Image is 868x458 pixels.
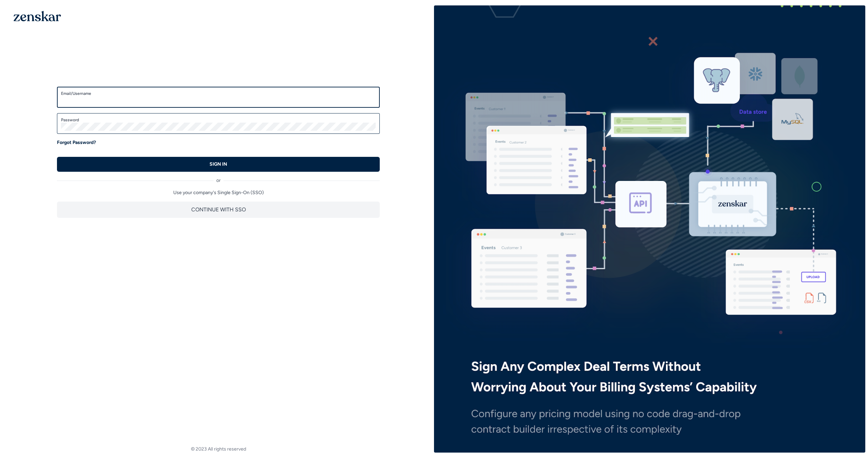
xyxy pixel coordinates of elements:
[57,139,96,146] a: Forgot Password?
[210,161,227,168] p: SIGN IN
[57,189,380,196] p: Use your company's Single Sign-On (SSO)
[57,202,380,218] button: CONTINUE WITH SSO
[57,172,380,184] div: or
[14,11,61,21] img: 1OGAJ2xQqyY4LXKgY66KYq0eOWRCkrZdAb3gUhuVAqdWPZE9SRJmCz+oDMSn4zDLXe31Ii730ItAGKgCKgCCgCikA4Av8PJUP...
[61,91,376,96] label: Email/Username
[3,446,434,453] footer: © 2023 All rights reserved
[61,117,376,123] label: Password
[57,157,380,172] button: SIGN IN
